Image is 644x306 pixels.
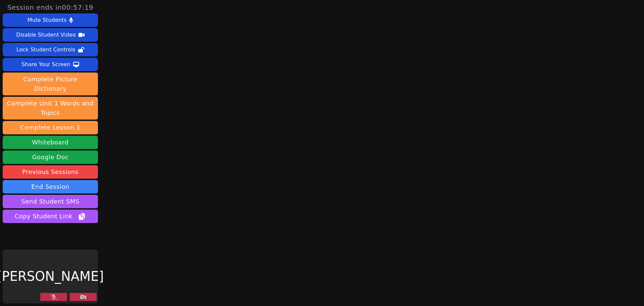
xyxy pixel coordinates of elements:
button: Whiteboard [3,136,98,149]
div: Disable Student Video [16,30,75,40]
div: Lock Student Controls [16,44,75,55]
button: Lock Student Controls [3,43,98,56]
time: 00:57:19 [62,3,94,11]
a: Previous Sessions [3,165,98,179]
button: Send Student SMS [3,195,98,208]
button: Share Your Screen [3,58,98,71]
span: Session ends in [7,3,94,12]
button: Complete Lesson 1 [3,121,98,134]
button: Mute Students [3,13,98,27]
button: Copy Student Link [3,210,98,223]
div: Mute Students [28,15,66,26]
button: Complete Unit 1 Words and Topics [3,97,98,120]
button: End Session [3,180,98,193]
button: Complete Picture Dictionary [3,73,98,95]
div: [PERSON_NAME] [3,250,98,303]
button: Disable Student Video [3,28,98,42]
div: Share Your Screen [21,59,70,70]
a: Google Doc [3,150,98,164]
span: Copy Student Link [15,212,86,221]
